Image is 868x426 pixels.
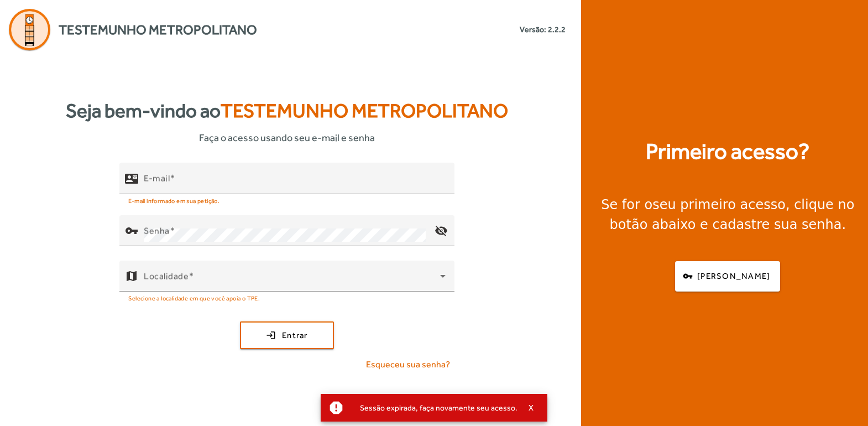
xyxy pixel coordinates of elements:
button: Entrar [240,321,334,349]
mat-label: Senha [144,225,170,236]
button: X [517,403,545,413]
mat-icon: visibility_off [428,217,454,244]
mat-icon: map [125,269,138,283]
strong: seu primeiro acesso [652,197,786,212]
span: Testemunho Metropolitano [59,20,257,40]
mat-icon: report [328,399,344,416]
button: [PERSON_NAME] [675,261,780,292]
span: X [529,403,534,413]
mat-hint: E-mail informado em sua petição. [128,194,219,206]
strong: Primeiro acesso? [646,135,809,168]
span: Esqueceu sua senha? [366,358,450,371]
div: Se for o , clique no botão abaixo e cadastre sua senha. [594,195,861,235]
small: Versão: 2.2.2 [520,24,566,35]
mat-hint: Selecione a localidade em que você apoia o TPE. [128,292,260,304]
span: Faça o acesso usando seu e-mail e senha [199,130,375,145]
img: Logo Agenda [9,9,50,50]
span: Entrar [282,329,308,342]
div: Sessão expirada, faça novamente seu acesso. [351,400,517,415]
span: Testemunho Metropolitano [221,100,508,122]
mat-label: E-mail [144,173,170,183]
mat-icon: contact_mail [125,172,138,185]
strong: Seja bem-vindo ao [66,96,508,126]
mat-label: Localidade [144,271,189,281]
mat-icon: vpn_key [125,224,138,237]
span: [PERSON_NAME] [697,270,770,283]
